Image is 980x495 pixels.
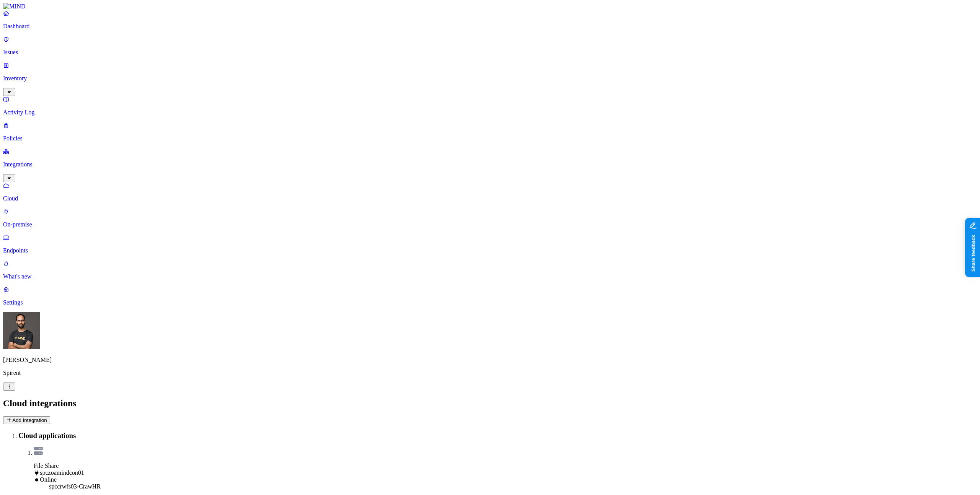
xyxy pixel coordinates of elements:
[40,476,57,483] span: Online
[3,23,977,30] p: Dashboard
[3,96,977,116] a: Activity Log
[3,234,977,254] a: Endpoints
[3,161,977,168] p: Integrations
[3,122,977,142] a: Policies
[34,462,59,469] span: File Share
[3,247,977,254] p: Endpoints
[3,195,977,202] p: Cloud
[3,398,977,409] h2: Cloud integrations
[18,431,977,440] h3: Cloud applications
[3,416,50,424] button: Add Integration
[3,75,977,82] p: Inventory
[3,312,40,349] img: Ohad Abarbanel
[3,273,977,280] p: What's new
[3,370,977,376] p: Spirent
[3,10,977,30] a: Dashboard
[3,36,977,56] a: Issues
[3,299,977,306] p: Settings
[3,286,977,306] a: Settings
[34,447,43,455] img: azure-files
[3,260,977,280] a: What's new
[3,3,977,10] a: MIND
[3,62,977,95] a: Inventory
[3,221,977,228] p: On-premise
[3,3,26,10] img: MIND
[49,483,101,490] span: spccrwfs03-CrawHR
[3,182,977,202] a: Cloud
[3,357,977,363] p: [PERSON_NAME]
[3,135,977,142] p: Policies
[40,469,84,476] span: spczoamindcon01
[3,109,977,116] p: Activity Log
[3,148,977,181] a: Integrations
[3,49,977,56] p: Issues
[3,208,977,228] a: On-premise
